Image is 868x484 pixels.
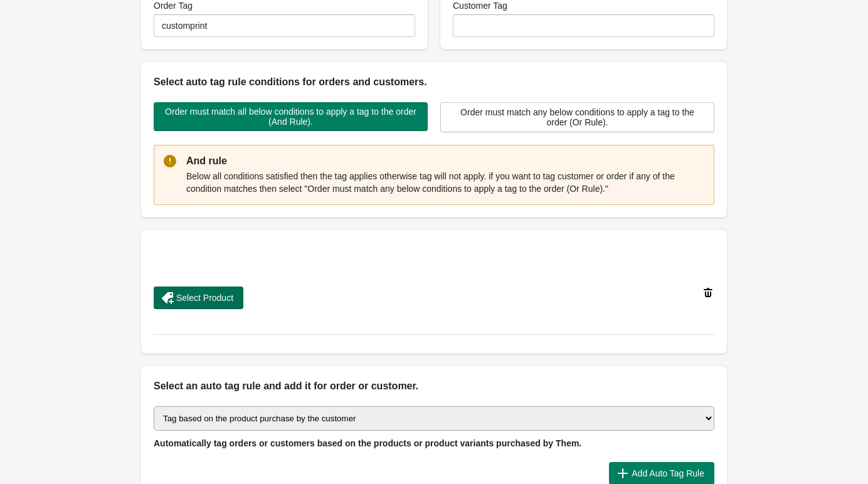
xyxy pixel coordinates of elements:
[186,154,704,169] p: And rule
[154,379,714,394] h2: Select an auto tag rule and add it for order or customer.
[440,102,714,132] button: Order must match any below conditions to apply a tag to the order (Or Rule).
[186,170,704,195] p: Below all conditions satisfied then the tag applies otherwise tag will not apply. if you want to ...
[154,102,428,131] button: Order must match all below conditions to apply a tag to the order (And Rule).
[451,107,704,127] span: Order must match any below conditions to apply a tag to the order (Or Rule).
[154,438,581,448] span: Automatically tag orders or customers based on the products or product variants purchased by Them.
[632,468,704,478] span: Add Auto Tag Rule
[154,287,243,309] button: Select Product
[164,107,418,127] span: Order must match all below conditions to apply a tag to the order (And Rule).
[176,293,233,303] span: Select Product
[154,75,714,90] h2: Select auto tag rule conditions for orders and customers.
